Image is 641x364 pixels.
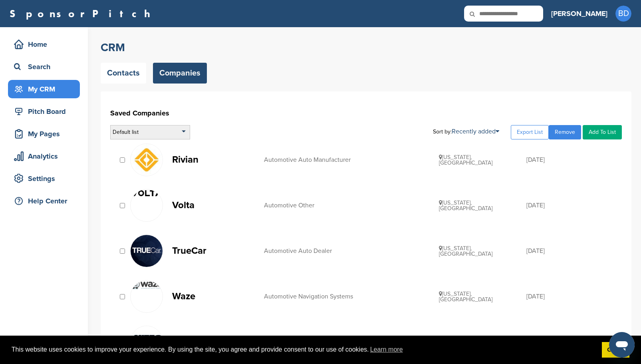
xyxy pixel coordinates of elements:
div: [US_STATE], [GEOGRAPHIC_DATA] [439,200,526,211]
h1: Saved Companies [110,106,622,120]
a: [PERSON_NAME] [551,5,607,22]
span: This website uses cookies to improve your experience. By using the site, you agree and provide co... [12,344,595,356]
img: Data [131,326,163,350]
a: SponsorPitch [10,8,155,19]
div: Home [12,37,80,52]
p: Rivian [172,155,256,165]
div: Automotive Auto Dealer [264,248,439,254]
a: Pitch Board [8,102,80,121]
h3: [PERSON_NAME] [551,8,607,19]
div: [US_STATE], [GEOGRAPHIC_DATA] [439,245,526,257]
a: My Pages [8,125,80,143]
a: Search [8,58,80,76]
a: dismiss cookie message [602,342,629,358]
a: Home [8,35,80,54]
a: Companies [153,63,207,84]
div: Automotive Navigation Systems [264,293,439,300]
a: Help Center [8,192,80,210]
a: Recently added [452,127,499,135]
div: Automotive Auto Manufacturer [264,157,439,163]
p: Volta [172,200,256,210]
p: Waze [172,291,256,301]
a: Volta Volta Automotive Other [US_STATE], [GEOGRAPHIC_DATA] [DATE] [130,189,614,222]
a: Export List [511,125,549,139]
h2: CRM [101,40,631,55]
div: [DATE] [526,293,614,300]
a: My CRM [8,80,80,98]
a: Analytics [8,147,80,165]
div: [DATE] [526,248,614,254]
a: Data Nitto Tire Automotive Tire Manufacturer [US_STATE], [GEOGRAPHIC_DATA] [DATE] [130,326,614,358]
iframe: Button to launch messaging window [609,332,635,358]
div: Sort by: [433,128,499,135]
img: Data [131,235,163,267]
img: Wze290px logo for waze.svg [131,280,163,289]
a: Wze290px logo for waze.svg Waze Automotive Navigation Systems [US_STATE], [GEOGRAPHIC_DATA] [DATE] [130,280,614,313]
div: [US_STATE], [GEOGRAPHIC_DATA] [439,291,526,302]
div: Search [12,60,80,74]
span: BD [615,6,631,22]
a: Settings [8,169,80,188]
a: Ztamkeoe 400x400 Rivian Automotive Auto Manufacturer [US_STATE], [GEOGRAPHIC_DATA] [DATE] [130,143,614,176]
div: My CRM [12,82,80,96]
a: Remove [549,125,581,139]
a: Add To List [583,125,622,139]
div: Settings [12,171,80,186]
a: Data TrueCar Automotive Auto Dealer [US_STATE], [GEOGRAPHIC_DATA] [DATE] [130,235,614,267]
div: Analytics [12,149,80,163]
p: TrueCar [172,246,256,256]
div: My Pages [12,127,80,141]
div: Automotive Other [264,202,439,209]
a: learn more about cookies [369,344,404,356]
div: Pitch Board [12,104,80,119]
div: [US_STATE], [GEOGRAPHIC_DATA] [439,154,526,166]
img: Volta [131,190,163,196]
div: [DATE] [526,157,614,163]
div: Help Center [12,194,80,208]
div: [DATE] [526,202,614,209]
img: Ztamkeoe 400x400 [131,144,163,176]
a: Contacts [101,63,146,84]
div: Default list [110,125,190,139]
